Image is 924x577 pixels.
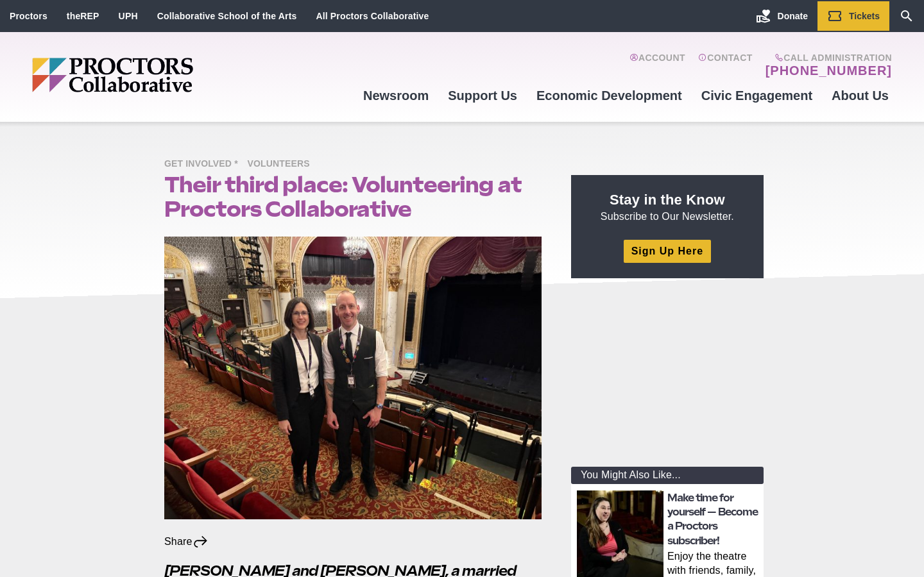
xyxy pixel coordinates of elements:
span: Volunteers [247,156,316,172]
h1: Their third place: Volunteering at Proctors Collaborative [164,172,542,221]
a: Proctors [10,11,47,21]
div: Share [164,535,209,549]
a: Sign Up Here [624,240,711,262]
a: All Proctors Collaborative [316,11,429,21]
a: Collaborative School of the Arts [157,11,297,21]
a: About Us [822,78,898,113]
img: thumbnail: Make time for yourself — Become a Proctors subscriber! [577,490,663,577]
a: Volunteers [247,158,316,169]
iframe: Advertisement [571,294,764,454]
div: You Might Also Like... [571,467,764,484]
span: Donate [778,11,808,21]
a: theREP [67,11,99,21]
a: Search [889,1,924,31]
strong: Stay in the Know [610,192,725,208]
a: Tickets [817,1,889,31]
span: Tickets [849,11,880,21]
img: Proctors logo [32,58,292,92]
a: UPH [119,11,138,21]
a: Get Involved * [164,158,244,169]
a: [PHONE_NUMBER] [766,63,892,78]
a: Newsroom [354,78,438,113]
span: Get Involved * [164,156,244,172]
a: Contact [698,53,753,78]
a: Support Us [438,78,527,113]
a: Donate [746,1,817,31]
a: Civic Engagement [692,78,822,113]
span: Call Administration [762,53,892,63]
a: Account [629,53,685,78]
p: Subscribe to Our Newsletter. [586,190,748,224]
a: Make time for yourself — Become a Proctors subscriber! [667,492,758,547]
a: Economic Development [527,78,692,113]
